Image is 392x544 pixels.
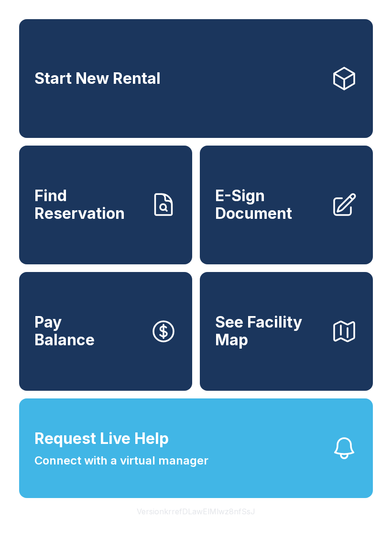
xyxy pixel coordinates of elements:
a: E-Sign Document [200,146,373,264]
button: See Facility Map [200,272,373,391]
span: Connect with a virtual manager [34,452,208,469]
span: See Facility Map [215,314,323,349]
button: PayBalance [19,272,192,391]
span: Pay Balance [34,314,95,349]
a: Start New Rental [19,19,373,138]
span: E-Sign Document [215,187,323,222]
a: Find Reservation [19,146,192,264]
span: Start New Rental [34,70,161,88]
span: Request Live Help [34,427,169,450]
button: VersionkrrefDLawElMlwz8nfSsJ [129,498,263,525]
span: Find Reservation [34,187,142,222]
button: Request Live HelpConnect with a virtual manager [19,398,373,498]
